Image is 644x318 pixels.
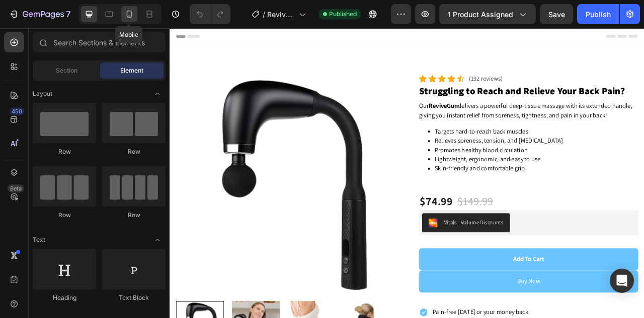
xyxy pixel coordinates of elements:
[102,211,166,220] div: Row
[120,66,143,75] span: Element
[448,9,513,20] span: 1 product assigned
[33,211,96,220] div: Row
[586,9,611,20] div: Publish
[329,241,341,253] img: 26b75d61-258b-461b-8cc3-4bcb67141ce0.png
[349,241,425,252] div: Vitals - Volume Discounts
[540,4,573,24] button: Save
[267,9,295,20] span: ReviveGun Product Page 3
[321,235,433,260] button: Vitals - Volume Discounts
[337,149,596,160] p: Promotes healthy blood circulation
[337,173,596,184] p: Skin-friendly and comfortable grip
[337,161,596,172] p: Lightweight, ergonomic, and easy to use
[33,235,45,244] span: Text
[317,93,330,103] span: Our
[439,4,536,24] button: 1 product assigned
[102,147,166,156] div: Row
[337,125,596,137] p: Targets hard-to-reach back muscles
[149,232,166,248] span: Toggle open
[437,288,476,300] div: Add to cart
[380,58,424,70] p: (192 reviews)
[4,4,75,24] button: 7
[263,9,265,20] span: /
[548,10,565,19] span: Save
[365,208,412,231] div: $149.99
[33,89,52,98] span: Layout
[102,293,166,302] div: Text Block
[329,10,357,19] span: Published
[56,66,77,75] span: Section
[33,293,96,302] div: Heading
[330,93,367,103] strong: ReviveGun
[33,147,96,156] div: Row
[33,32,166,52] input: Search Sections & Elements
[610,269,634,293] div: Open Intercom Messenger
[10,107,24,115] div: 450
[317,71,579,87] strong: Struggling to Reach and Relieve Your Back Pain?
[8,184,24,193] div: Beta
[577,4,619,24] button: Publish
[66,8,70,20] p: 7
[170,28,644,318] iframe: Design area
[317,93,589,116] p: delivers a powerful deep-tissue massage with its extended handle, giving you instant relief from ...
[317,208,361,231] div: $74.99
[190,4,230,24] div: Undo/Redo
[337,138,596,149] p: Relieves soreness, tension, and [MEDICAL_DATA]
[149,86,166,102] span: Toggle open
[317,280,596,308] button: Add to cart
